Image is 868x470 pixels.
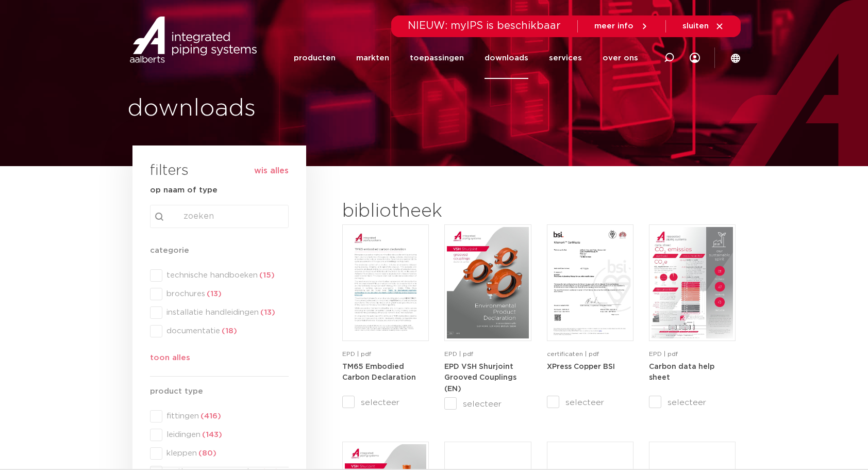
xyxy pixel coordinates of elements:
span: NIEUW: myIPS is beschikbaar [408,21,561,31]
img: TM65-Embodied-Carbon-Declaration-pdf.jpg [345,227,426,338]
a: Carbon data help sheet [649,363,714,382]
a: TM65 Embodied Carbon Declaration [342,363,416,382]
label: selecteer [547,396,633,409]
span: EPD | pdf [649,351,678,357]
span: certificaten | pdf [547,351,599,357]
img: XPress_Koper_BSI-pdf.jpg [549,227,631,338]
strong: TM65 Embodied Carbon Declaration [342,363,416,382]
a: EPD VSH Shurjoint Grooved Couplings (EN) [444,363,516,393]
strong: EPD VSH Shurjoint Grooved Couplings (EN) [444,363,516,393]
label: selecteer [342,396,429,409]
a: over ons [603,37,638,79]
strong: Carbon data help sheet [649,363,714,382]
a: sluiten [682,22,724,31]
label: selecteer [649,396,736,409]
span: sluiten [682,22,709,30]
label: selecteer [444,398,531,410]
h3: filters [150,159,189,184]
a: services [549,37,582,79]
h2: bibliotheek [342,199,526,224]
span: EPD | pdf [444,351,473,357]
span: EPD | pdf [342,351,371,357]
a: meer info [594,22,649,31]
a: downloads [485,37,528,79]
a: toepassingen [410,37,464,79]
nav: Menu [294,37,638,79]
strong: XPress Copper BSI [547,363,615,370]
img: VSH-Shurjoint-Grooved-Couplings_A4EPD_5011512_EN-pdf.jpg [447,227,528,338]
h1: downloads [127,92,429,125]
strong: op naam of type [150,186,218,194]
a: XPress Copper BSI [547,363,615,370]
div: my IPS [690,37,700,79]
span: meer info [594,22,633,30]
a: markten [356,37,389,79]
img: NL-Carbon-data-help-sheet-pdf.jpg [652,227,733,338]
a: producten [294,37,336,79]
